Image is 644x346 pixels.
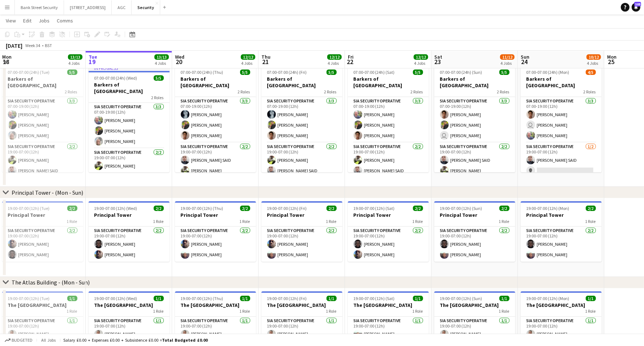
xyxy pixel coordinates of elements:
h3: Principal Tower [89,212,170,218]
app-job-card: 19:00-07:00 (12h) (Sat)1/1The [GEOGRAPHIC_DATA]1 RoleSIA Security Operative1/119:00-07:00 (12h)[P... [348,291,429,341]
app-job-card: 19:00-07:00 (12h) (Thu)1/1The [GEOGRAPHIC_DATA]1 RoleSIA Security Operative1/119:00-07:00 (12h)[P... [175,291,256,341]
span: 19:00-07:00 (12h) (Sat) [354,296,395,301]
span: 1 Role [67,219,77,224]
div: 19:00-07:00 (12h) (Wed)2/2Principal Tower1 RoleSIA Security Operative2/219:00-07:00 (12h)[PERSON_... [89,201,170,262]
app-card-role: SIA Security Operative1/119:00-07:00 (12h)[PERSON_NAME] [261,317,342,341]
app-card-role: SIA Security Operative2/219:00-07:00 (12h)[PERSON_NAME][PERSON_NAME] [2,227,83,262]
span: 13/13 [154,54,169,60]
div: 4 Jobs [500,60,514,66]
div: 07:00-07:00 (24h) (Sun)5/5Barkers of [GEOGRAPHIC_DATA]2 RolesSIA Security Operative3/307:00-19:00... [434,65,515,172]
h3: Barkers of [GEOGRAPHIC_DATA] [348,76,429,89]
span: 1 Role [326,219,337,224]
span: 1 Role [240,308,250,314]
span: 19:00-07:00 (12h) (Wed) [94,206,137,211]
div: In progress07:00-07:00 (24h) (Wed)5/5Barkers of [GEOGRAPHIC_DATA]2 RolesSIA Security Operative3/3... [89,65,170,172]
span: 20 [174,58,184,66]
app-card-role: SIA Security Operative1/119:00-07:00 (12h)[PERSON_NAME] [175,317,256,341]
app-job-card: 07:00-07:00 (24h) (Fri)5/5Barkers of [GEOGRAPHIC_DATA]2 RolesSIA Security Operative3/307:00-19:00... [261,65,342,172]
span: 18 [1,58,12,66]
span: Sat [434,54,442,60]
span: 2 Roles [324,89,337,94]
app-job-card: 07:00-07:00 (24h) (Mon)4/5Barkers of [GEOGRAPHIC_DATA]2 RolesSIA Security Operative3/307:00-19:00... [521,65,602,172]
span: Budgeted [12,338,33,343]
h3: The [GEOGRAPHIC_DATA] [2,302,83,308]
span: 19:00-07:00 (12h) (Mon) [526,296,570,301]
span: Total Budgeted £0.00 [162,337,208,343]
span: 2/2 [327,206,337,211]
app-job-card: 19:00-07:00 (12h) (Mon)1/1The [GEOGRAPHIC_DATA]1 RoleSIA Security Operative1/119:00-07:00 (12h)[P... [521,291,602,341]
div: 19:00-07:00 (12h) (Mon)2/2Principal Tower1 RoleSIA Security Operative2/219:00-07:00 (12h)[PERSON_... [521,201,602,262]
span: 2/2 [499,206,509,211]
span: 1/1 [499,296,509,301]
div: 19:00-07:00 (12h) (Sat)2/2Principal Tower1 RoleSIA Security Operative2/219:00-07:00 (12h)[PERSON_... [348,201,429,262]
app-card-role: SIA Security Operative3/307:00-19:00 (12h)[PERSON_NAME][PERSON_NAME][PERSON_NAME] [2,97,83,143]
span: 07:00-07:00 (24h) (Sun) [440,69,482,75]
h3: Barkers of [GEOGRAPHIC_DATA] [89,81,170,94]
div: 19:00-07:00 (12h) (Sun)2/2Principal Tower1 RoleSIA Security Operative2/219:00-07:00 (12h)[PERSON_... [434,201,515,262]
h3: The [GEOGRAPHIC_DATA] [175,302,256,308]
div: The Atlas Building - (Mon - Sun) [12,279,90,286]
app-card-role: SIA Security Operative3/307:00-19:00 (12h)[PERSON_NAME][PERSON_NAME][PERSON_NAME] [175,97,256,143]
app-card-role: SIA Security Operative2/219:00-07:00 (12h)[PERSON_NAME][PERSON_NAME] SAID [261,143,342,178]
span: 19:00-07:00 (12h) (Sun) [440,206,482,211]
span: 1 Role [153,219,164,224]
span: 1 Role [413,219,423,224]
span: 21 [260,58,270,66]
app-card-role: SIA Security Operative1/119:00-07:00 (12h)[PERSON_NAME] [2,317,83,341]
span: Edit [23,17,31,24]
span: 07:00-07:00 (24h) (Mon) [526,69,570,75]
span: 1 Role [413,308,423,314]
app-job-card: 19:00-07:00 (12h) (Fri)2/2Principal Tower1 RoleSIA Security Operative2/219:00-07:00 (12h)[PERSON_... [261,201,342,262]
app-job-card: 19:00-07:00 (12h) (Sun)1/1The [GEOGRAPHIC_DATA]1 RoleSIA Security Operative1/119:00-07:00 (12h)[P... [434,291,515,341]
h3: Principal Tower [348,212,429,218]
app-job-card: 19:00-07:00 (12h) (Fri)1/1The [GEOGRAPHIC_DATA]1 RoleSIA Security Operative1/119:00-07:00 (12h)[P... [261,291,342,341]
div: Salary £0.00 + Expenses £0.00 + Subsistence £0.00 = [63,337,208,343]
span: 07:00-07:00 (24h) (Fri) [267,69,307,75]
app-card-role: SIA Security Operative2/219:00-07:00 (12h)[PERSON_NAME][PERSON_NAME] [348,227,429,262]
app-card-role: SIA Security Operative2/219:00-07:00 (12h)[PERSON_NAME] [89,148,170,183]
span: 13/13 [68,54,82,60]
span: 07:00-07:00 (24h) (Thu) [181,69,223,75]
span: 5/5 [240,69,250,75]
span: Mon [607,54,617,60]
a: Jobs [36,16,52,25]
span: 19:00-07:00 (12h) (Mon) [526,206,570,211]
span: 19:00-07:00 (12h) (Sat) [354,206,395,211]
a: Comms [54,16,76,25]
app-card-role: SIA Security Operative2/219:00-07:00 (12h)[PERSON_NAME][PERSON_NAME] [434,227,515,262]
h3: Barkers of [GEOGRAPHIC_DATA] [521,76,602,89]
app-job-card: 07:00-07:00 (24h) (Tue)5/5Barkers of [GEOGRAPHIC_DATA]2 RolesSIA Security Operative3/307:00-19:00... [2,65,83,172]
h3: Principal Tower [261,212,342,218]
app-card-role: SIA Security Operative1/119:00-07:00 (12h)[PERSON_NAME] [89,317,170,341]
h3: Principal Tower [434,212,515,218]
span: 1/1 [240,296,250,301]
div: 4 Jobs [587,60,601,66]
app-job-card: 07:00-07:00 (24h) (Thu)5/5Barkers of [GEOGRAPHIC_DATA]2 RolesSIA Security Operative3/307:00-19:00... [175,65,256,172]
span: Fri [348,54,354,60]
app-card-role: SIA Security Operative3/307:00-19:00 (12h)[PERSON_NAME] [PERSON_NAME][PERSON_NAME] [521,97,602,143]
span: 105 [634,2,641,7]
app-card-role: SIA Security Operative3/307:00-19:00 (12h)[PERSON_NAME][PERSON_NAME][PERSON_NAME] [348,97,429,143]
app-card-role: SIA Security Operative2/219:00-07:00 (12h)[PERSON_NAME][PERSON_NAME] SAID [348,143,429,178]
span: 1 Role [326,308,337,314]
div: 19:00-07:00 (12h) (Wed)1/1The [GEOGRAPHIC_DATA]1 RoleSIA Security Operative1/119:00-07:00 (12h)[P... [89,291,170,341]
h3: The [GEOGRAPHIC_DATA] [521,302,602,308]
span: 2/2 [154,206,164,211]
button: AGC [112,0,132,14]
h3: The [GEOGRAPHIC_DATA] [89,302,170,308]
span: 1 Role [585,219,596,224]
span: 5/5 [327,69,337,75]
button: [STREET_ADDRESS] [64,0,112,14]
span: 1/1 [586,296,596,301]
span: 25 [606,58,617,66]
span: 2/2 [413,206,423,211]
app-card-role: SIA Security Operative2/219:00-07:00 (12h)[PERSON_NAME][PERSON_NAME] [175,227,256,262]
span: 1 Role [240,219,250,224]
button: Budgeted [4,336,34,344]
div: 07:00-07:00 (24h) (Sat)5/5Barkers of [GEOGRAPHIC_DATA]2 RolesSIA Security Operative3/307:00-19:00... [348,65,429,172]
